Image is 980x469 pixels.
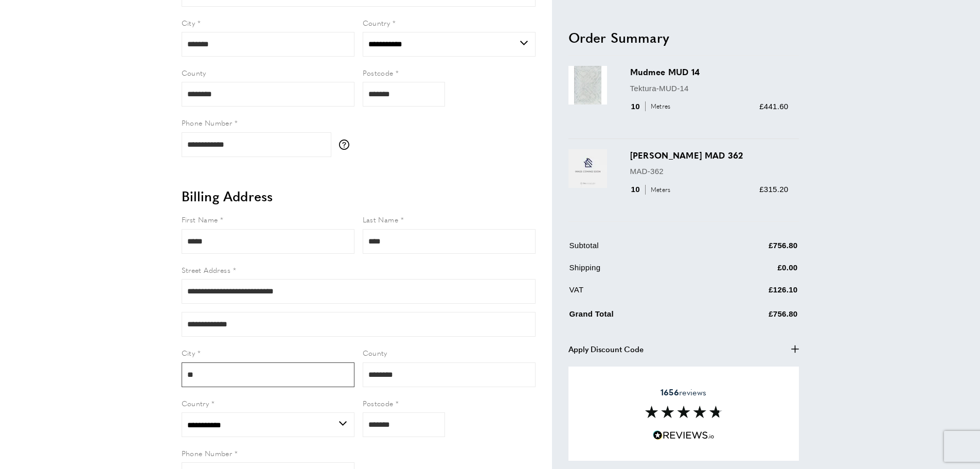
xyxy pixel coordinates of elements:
p: Tektura-MUD-14 [630,82,789,94]
span: Postcode [363,67,394,78]
span: Street Address [182,265,231,275]
span: Meters [645,184,673,194]
span: £315.20 [759,185,788,194]
td: £756.80 [708,239,798,259]
td: £126.10 [708,284,798,304]
h3: Mudmee MUD 14 [630,66,789,78]
span: Apply Order Comment [568,366,650,378]
span: Postcode [363,398,394,408]
td: Subtotal [569,239,707,259]
h2: Billing Address [182,187,536,205]
span: £441.60 [759,101,788,110]
span: City [182,348,195,358]
span: Apply Discount Code [568,343,644,355]
img: Madeline MAD 362 [568,149,607,187]
p: MAD-362 [630,165,789,178]
img: Reviews.io 5 stars [653,430,715,440]
span: Phone Number [182,448,233,458]
button: More information [339,140,354,150]
img: Mudmee MUD 14 [568,66,607,105]
span: reviews [661,387,706,397]
h3: [PERSON_NAME] MAD 362 [630,149,789,161]
strong: 1656 [661,386,679,397]
span: County [182,67,206,78]
span: Phone Number [182,117,233,128]
td: VAT [569,284,707,304]
span: Last Name [363,214,399,224]
div: 10 [630,183,674,196]
span: City [182,18,195,28]
span: First Name [182,214,218,224]
td: £0.00 [708,262,798,282]
td: Grand Total [569,306,707,328]
span: County [363,348,387,358]
span: Country [363,18,390,28]
div: 10 [630,100,674,112]
h2: Order Summary [568,28,799,46]
img: Reviews section [645,406,722,418]
span: Metres [645,101,673,111]
span: Country [182,398,209,408]
td: Shipping [569,262,707,282]
td: £756.80 [708,306,798,328]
